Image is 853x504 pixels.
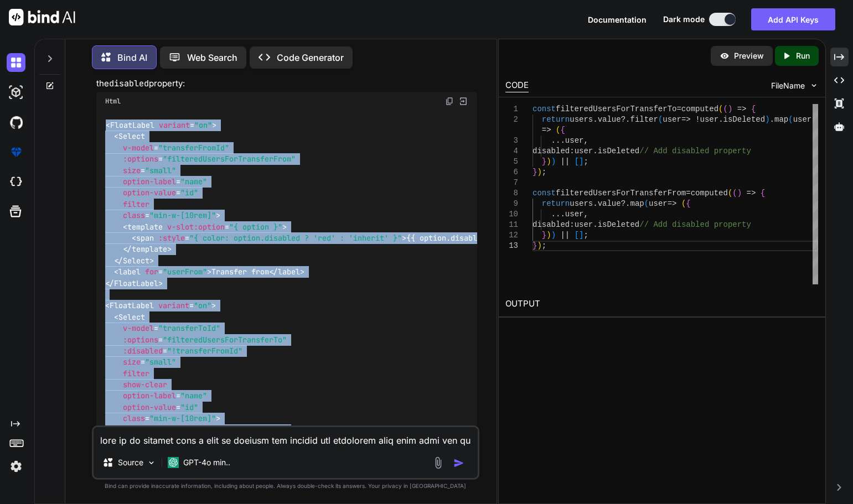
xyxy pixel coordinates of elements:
span: user [793,115,812,124]
span: map [774,115,788,124]
span: < = > [105,301,216,311]
span: "name" [180,176,207,186]
span: ( [788,115,793,124]
div: CODE [505,79,529,92]
img: preview [720,51,730,61]
img: copy [445,97,454,106]
span: => [746,189,756,198]
span: const [533,189,556,198]
div: 9 [505,199,518,209]
span: return [542,115,570,124]
span: user [575,220,593,229]
span: return [542,199,570,208]
span: filter [630,115,658,124]
span: span [136,233,154,243]
div: 7 [505,178,518,188]
span: const [533,105,556,113]
span: . [593,115,597,124]
h2: OUTPUT [499,291,825,317]
span: "id" [180,188,198,198]
span: "transferToId" [158,323,220,333]
span: show-clear [123,380,167,389]
span: { [761,189,765,198]
span: user [649,199,668,208]
span: [ [575,157,579,166]
img: attachment [432,456,444,469]
span: variant [158,301,189,311]
span: "transferFromId" [158,143,229,153]
img: chevron down [809,81,819,90]
span: users [570,115,593,124]
span: ) [537,241,541,250]
img: cloudideIcon [7,173,25,191]
span: v-slot:option [167,222,225,232]
span: => [542,126,551,134]
span: template [127,425,163,435]
span: ( [718,105,723,113]
img: GPT-4o mini [168,457,179,468]
code: {{ option.disabled ? `${[DOMAIN_NAME]} (Deleted)` : [DOMAIN_NAME] }} Transfer from {{ option.disa... [105,119,738,492]
img: premium [7,143,25,162]
span: ; [542,241,546,250]
div: 8 [505,188,518,199]
span: => [737,105,747,113]
span: Html [105,97,121,106]
span: ) [765,115,769,124]
span: class [123,414,145,424]
div: 1 [505,104,518,115]
span: ... [551,136,565,145]
span: :options [123,335,158,345]
span: ) [546,157,551,166]
span: "{ option }" [229,222,282,232]
span: . [593,220,597,229]
span: ?. [621,199,630,208]
div: 11 [505,220,518,230]
span: "filteredUsersForTransferFrom" [163,154,296,164]
button: Add API Keys [751,8,835,30]
span: class [123,211,145,221]
span: filter [123,199,149,209]
p: Preview [734,50,764,61]
span: users [570,199,593,208]
span: computed [681,105,718,113]
span: ) [551,157,556,166]
span: Documentation [588,15,647,24]
span: "userFrom" [163,267,207,277]
span: , [583,210,588,219]
span: "min-w-[10rem]" [149,211,216,221]
img: Open in Browser [458,96,468,106]
span: < = > [114,267,211,277]
span: = [676,105,681,113]
span: for [145,267,158,277]
span: ... [551,210,565,219]
span: </ > [105,278,163,288]
span: option-value [123,402,176,412]
span: value [598,115,621,124]
span: { [751,105,756,113]
div: 10 [505,209,518,220]
img: githubDark [7,113,25,132]
span: . [593,147,597,155]
span: disabled [533,220,570,229]
span: isDeleted [598,147,640,155]
span: option-value [123,188,176,198]
span: } [542,157,546,166]
span: v-model [123,143,154,153]
span: "!transferFromId" [167,346,242,356]
span: < = = = = = = > [105,132,296,221]
span: ] [579,231,583,240]
span: user [565,210,584,219]
span: < = > [123,425,287,435]
span: size [123,165,141,175]
span: "{ color: option.disabled ? 'red' : 'inherit' }" [189,233,402,243]
span: "small" [145,165,176,175]
span: ; [542,168,546,176]
span: ) [551,231,556,240]
p: Web Search [187,51,237,64]
span: ) [546,231,551,240]
span: "{ option }" [229,425,282,435]
span: v-model [123,323,154,333]
span: template [127,222,163,232]
span: < = > [132,233,406,243]
span: Select [123,256,149,266]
